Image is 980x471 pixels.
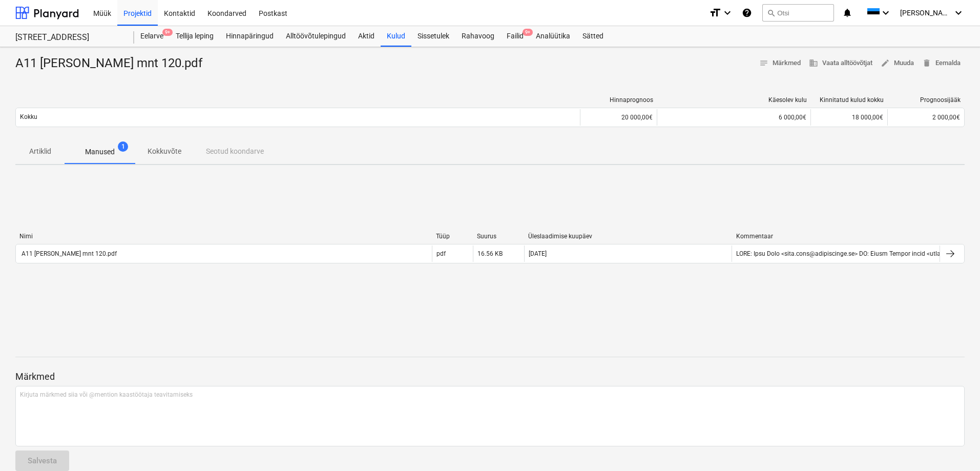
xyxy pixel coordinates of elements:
[148,146,181,157] p: Kokkuvõte
[352,26,381,47] a: Aktid
[892,96,961,104] div: Prognoosijääk
[19,233,428,240] div: Nimi
[815,96,884,104] div: Kinnitatud kulud kokku
[528,233,728,240] div: Üleslaadimise kuupäev
[759,57,801,69] span: Märkmed
[134,26,170,47] a: Eelarve9+
[709,7,721,19] i: format_size
[436,233,469,240] div: Tüüp
[767,9,775,17] span: search
[436,250,446,257] div: pdf
[28,146,52,157] p: Artiklid
[529,250,547,257] div: [DATE]
[15,55,211,72] div: A11 [PERSON_NAME] mnt 120.pdf
[411,26,455,47] a: Sissetulek
[755,55,805,71] button: Märkmed
[661,114,806,121] div: 6 000,00€
[477,250,503,257] div: 16.56 KB
[162,29,173,36] span: 9+
[736,233,936,240] div: Kommentaar
[530,26,576,47] a: Analüütika
[929,422,980,471] iframe: Chat Widget
[932,114,960,121] span: 2 000,00€
[721,7,734,19] i: keyboard_arrow_down
[881,57,914,69] span: Muuda
[922,57,961,69] span: Eemalda
[877,55,918,71] button: Muuda
[85,147,115,157] p: Manused
[842,7,852,19] i: notifications
[20,113,37,121] p: Kokku
[805,55,877,71] button: Vaata alltöövõtjat
[220,26,280,47] a: Hinnapäringud
[501,26,530,47] a: Failid9+
[809,57,872,69] span: Vaata alltöövõtjat
[762,4,834,22] button: Otsi
[922,58,931,68] span: delete
[477,233,520,240] div: Suurus
[809,58,818,68] span: business
[523,29,533,36] span: 9+
[759,58,768,68] span: notes
[20,250,117,257] div: A11 [PERSON_NAME] mnt 120.pdf
[580,109,657,126] div: 20 000,00€
[952,7,965,19] i: keyboard_arrow_down
[810,109,887,126] div: 18 000,00€
[881,58,890,68] span: edit
[900,9,951,17] span: [PERSON_NAME]
[880,7,892,19] i: keyboard_arrow_down
[134,26,170,47] div: Eelarve
[280,26,352,47] a: Alltöövõtulepingud
[918,55,965,71] button: Eemalda
[381,26,411,47] a: Kulud
[118,141,128,152] span: 1
[742,7,752,19] i: Abikeskus
[15,371,965,383] p: Märkmed
[170,26,220,47] a: Tellija leping
[576,26,610,47] a: Sätted
[661,96,807,104] div: Käesolev kulu
[455,26,501,47] a: Rahavoog
[501,26,530,47] div: Failid
[15,32,122,43] div: [STREET_ADDRESS]
[585,96,653,104] div: Hinnaprognoos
